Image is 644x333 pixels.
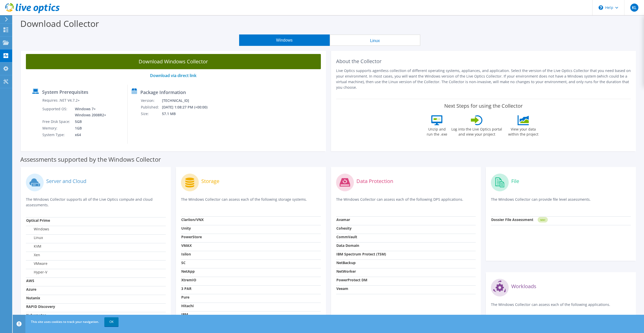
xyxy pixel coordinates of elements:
[444,103,523,109] label: Next Steps for using the Collector
[336,217,350,222] strong: Avamar
[336,286,348,291] strong: Veeam
[336,243,359,248] strong: Data Domain
[71,106,107,118] td: Windows 7+ Windows 2008R2+
[26,287,36,292] strong: Azure
[181,197,321,207] p: The Windows Collector can assess each of the following storage systems.
[181,277,196,282] strong: XtremIO
[20,157,161,162] label: Assessments supported by the Windows Collector
[239,34,330,46] button: Windows
[336,252,386,256] strong: IBM Spectrum Protect (TSM)
[425,125,449,137] label: Unzip and run the .exe
[141,104,162,110] td: Published:
[26,244,41,249] label: KVM
[26,261,47,266] label: VMware
[140,90,186,95] label: Package Information
[42,89,88,95] label: System Prerequisites
[491,302,631,312] p: The Windows Collector can assess each of the following applications.
[150,73,196,78] a: Download via direct link
[181,312,188,317] strong: IBM
[511,284,536,289] label: Workloads
[336,234,357,239] strong: CommVault
[336,197,476,207] p: The Windows Collector can assess each of the following DPS applications.
[336,58,631,64] h2: About the Collector
[26,313,46,318] strong: Kubernetes
[26,227,49,232] label: Windows
[505,125,541,137] label: View your data within the project
[71,118,107,125] td: 5GB
[26,304,55,309] strong: RAPID Discovery
[26,295,40,300] strong: Nutanix
[356,179,393,184] label: Data Protection
[26,270,47,275] label: Hyper-V
[42,106,71,118] td: Supported OS:
[104,317,119,326] a: OK
[42,118,71,125] td: Free Disk Space:
[181,252,191,256] strong: Isilon
[630,4,638,12] span: KL
[336,226,352,231] strong: Cohesity
[181,295,189,300] strong: Pure
[181,303,194,308] strong: Hitachi
[42,125,71,132] td: Memory:
[26,54,321,69] a: Download Windows Collector
[540,218,545,221] tspan: NEW!
[599,5,603,10] svg: \n
[46,179,86,184] label: Server and Cloud
[201,179,219,184] label: Storage
[451,125,502,137] label: Log into the Live Optics portal and view your project
[20,18,99,29] label: Download Collector
[31,320,99,324] span: This site uses cookies to track your navigation.
[42,98,80,103] label: Requires .NET V4.7.2+
[181,243,192,248] strong: VMAX
[181,286,191,291] strong: 3 PAR
[181,226,191,231] strong: Unity
[181,217,204,222] strong: Clariion/VNX
[162,104,214,110] td: [DATE] 1:08:27 PM (+00:00)
[336,68,631,90] p: Live Optics supports agentless collection of different operating systems, appliances, and applica...
[181,269,195,274] strong: NetApp
[336,260,356,265] strong: NetBackup
[26,235,43,240] label: Linux
[491,197,631,207] p: The Windows Collector can provide file level assessments.
[141,110,162,117] td: Size:
[71,132,107,138] td: x64
[71,125,107,132] td: 1GB
[141,97,162,104] td: Version:
[162,110,214,117] td: 57.1 MB
[181,234,202,239] strong: PowerStore
[491,217,533,222] strong: Dossier File Assessment
[26,278,34,283] strong: AWS
[336,277,367,282] strong: PowerProtect DM
[26,252,40,257] label: Xen
[26,197,166,208] p: The Windows Collector supports all of the Live Optics compute and cloud assessments.
[181,260,186,265] strong: SC
[42,132,71,138] td: System Type:
[162,97,214,104] td: [TECHNICAL_ID]
[330,34,420,46] button: Linux
[336,269,356,274] strong: NetWorker
[26,218,50,223] strong: Optical Prime
[511,179,519,184] label: File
